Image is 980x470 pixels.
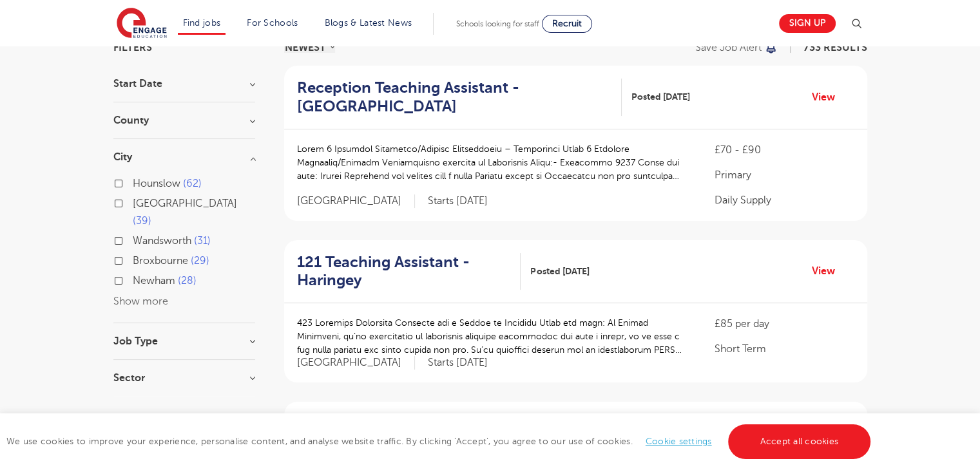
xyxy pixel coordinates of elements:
[133,178,180,189] span: Hounslow
[297,79,612,116] h2: Reception Teaching Assistant - [GEOGRAPHIC_DATA]
[183,18,221,28] a: Find jobs
[646,437,712,446] a: Cookie settings
[695,42,762,53] p: Save job alert
[113,79,255,89] h3: Start Date
[631,90,690,104] span: Posted [DATE]
[133,235,191,247] span: Wandsworth
[325,18,412,28] a: Blogs & Latest News
[297,253,521,290] a: 121 Teaching Assistant - Haringey
[297,194,415,208] span: [GEOGRAPHIC_DATA]
[133,235,141,243] input: Wandsworth 31
[715,193,854,208] p: Daily Supply
[113,115,255,126] h3: County
[297,79,622,116] a: Reception Teaching Assistant - [GEOGRAPHIC_DATA]
[715,167,854,183] p: Primary
[178,275,197,287] span: 28
[117,8,167,40] img: Engage Education
[183,178,202,189] span: 62
[428,356,488,370] p: Starts [DATE]
[530,265,589,278] span: Posted [DATE]
[113,336,255,346] h3: Job Type
[113,152,255,162] h3: City
[695,42,778,53] button: Save job alert
[133,255,141,263] input: Broxbourne 29
[542,15,592,33] a: Recruit
[297,253,511,290] h2: 121 Teaching Assistant - Haringey
[812,89,845,106] a: View
[194,235,211,247] span: 31
[728,424,871,459] a: Accept all cookies
[456,19,539,28] span: Schools looking for staff
[297,316,689,357] p: 423 Loremips Dolorsita Consecte adi e Seddoe te Incididu Utlab etd magn: Al Enimad Minimveni, qu’...
[113,42,152,53] span: Filters
[133,178,141,186] input: Hounslow 62
[779,14,836,33] a: Sign up
[715,341,854,357] p: Short Term
[552,19,582,28] span: Recruit
[133,275,141,283] input: Newham 28
[428,194,488,208] p: Starts [DATE]
[715,142,854,158] p: £70 - £90
[113,373,255,383] h3: Sector
[297,356,415,370] span: [GEOGRAPHIC_DATA]
[133,275,175,287] span: Newham
[191,255,209,267] span: 29
[133,215,151,227] span: 39
[247,18,298,28] a: For Schools
[133,198,141,206] input: [GEOGRAPHIC_DATA] 39
[803,42,867,53] span: 733 RESULTS
[6,437,874,446] span: We use cookies to improve your experience, personalise content, and analyse website traffic. By c...
[812,263,845,279] a: View
[113,296,168,307] button: Show more
[133,198,237,209] span: [GEOGRAPHIC_DATA]
[297,142,689,183] p: Lorem 6 Ipsumdol Sitametco/Adipisc Elitseddoeiu – Temporinci Utlab 6 Etdolore Magnaaliq/Enimadm V...
[133,255,188,267] span: Broxbourne
[715,316,854,332] p: £85 per day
